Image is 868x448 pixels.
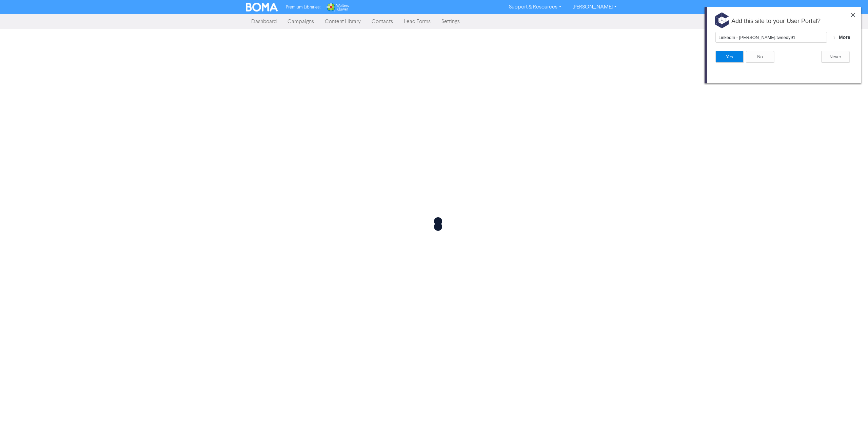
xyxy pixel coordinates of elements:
[436,15,465,28] a: Settings
[326,3,349,12] img: Wolters Kluwer
[21,44,49,56] button: Yes
[19,5,36,22] img: svg+xml;base64,PD94bWwgdmVyc2lvbj0iMS4wIiBlbmNvZGluZz0iVVRGLTgiPz4KPHN2ZyB3aWR0aD0iNDhweCIgaGVpZ2...
[37,11,126,18] span: Add this site to your User Portal?
[567,2,622,13] a: [PERSON_NAME]
[398,15,436,28] a: Lead Forms
[246,15,282,28] a: Dashboard
[286,5,320,9] span: Premium Libraries:
[246,3,278,12] img: BOMA Logo
[366,15,398,28] a: Contacts
[157,6,161,10] img: 366kdW7bZf5IgGNA5d8FYPGppdBqSHtUB08xHy6BdXA+5T2R62QLwqgAAAABJRU5ErkJggg==
[319,15,366,28] a: Content Library
[52,44,80,56] button: No
[504,2,567,13] a: Support & Resources
[144,28,156,33] span: More
[127,44,155,56] button: Never
[282,15,319,28] a: Campaigns
[139,29,141,32] img: OUAAAAldEVYdGRhdGU6bW9kaWZ5ADIwMTgtMDItMDZUMjI6MjY6MDYrMDE6MDCabkRZAAAAGXRFWHRTb2Z0d2FyZQB3d3cuaW...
